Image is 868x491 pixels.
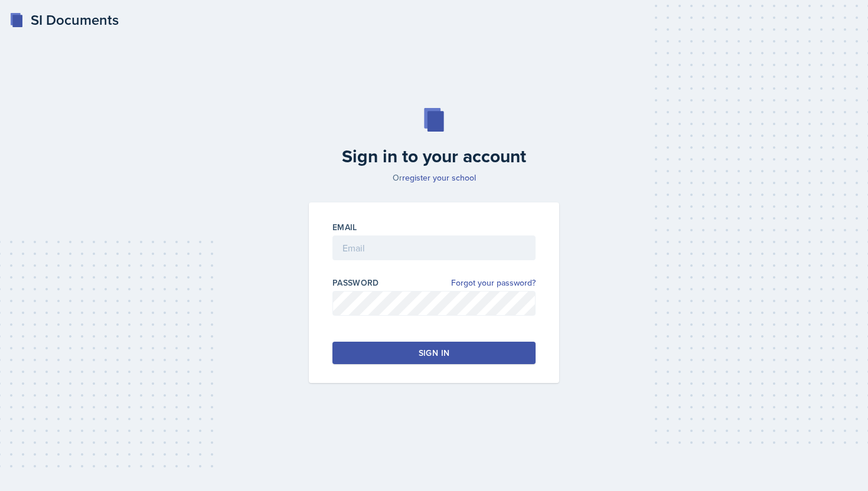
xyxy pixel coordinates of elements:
label: Password [332,277,379,289]
input: Email [332,235,536,260]
a: register your school [402,172,476,184]
a: Forgot your password? [451,277,536,289]
h2: Sign in to your account [302,146,566,167]
label: Email [332,221,357,233]
button: Sign in [332,342,536,364]
div: Sign in [419,347,449,359]
p: Or [302,172,566,184]
a: SI Documents [9,9,119,31]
